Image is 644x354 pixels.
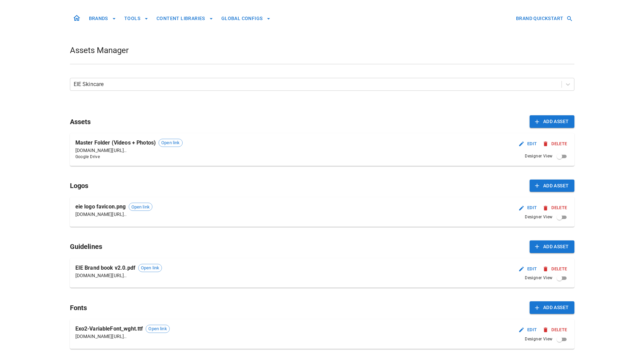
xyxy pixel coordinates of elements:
div: Open link [138,264,162,272]
p: EIE Brand book v2.0.pdf [75,264,135,272]
span: Open link [139,265,162,271]
span: Open link [146,325,169,332]
button: CONTENT LIBRARIES [154,12,216,25]
button: Add Asset [530,115,574,128]
button: Add Asset [530,301,574,314]
h6: Logos [70,180,89,191]
span: Open link [159,139,182,146]
p: Master Folder (Videos + Photos) [75,139,156,147]
button: Delete [541,325,569,335]
span: Designer View [525,214,552,221]
h6: Fonts [70,302,87,313]
button: Delete [541,139,569,149]
div: Open link [129,203,152,211]
span: Designer View [525,336,552,343]
div: Open link [159,139,182,147]
button: GLOBAL CONFIGS [219,12,274,25]
p: [DOMAIN_NAME][URL].. [75,147,183,154]
p: [DOMAIN_NAME][URL].. [75,272,162,279]
span: Designer View [525,153,552,160]
button: Edit [517,139,539,149]
button: Edit [517,325,539,335]
h6: Guidelines [70,241,103,252]
h6: Assets [70,116,91,127]
p: [DOMAIN_NAME][URL].. [75,211,152,218]
button: BRAND QUICKSTART [513,12,574,25]
p: [DOMAIN_NAME][URL].. [75,333,170,340]
p: Exo2-VariableFont_wght.ttf [75,325,143,333]
div: Open link [146,325,169,333]
button: Delete [541,264,569,274]
button: Edit [517,264,539,274]
span: Open link [129,204,152,210]
span: Designer View [525,275,552,282]
span: Google Drive [75,154,183,161]
button: Add Asset [530,180,574,192]
h1: Assets Manager [70,45,129,56]
button: Add Asset [530,240,574,253]
button: TOOLS [122,12,151,25]
p: eie logo favicon.png [75,203,126,211]
button: Edit [517,203,539,213]
button: BRANDS [86,12,119,25]
button: Delete [541,203,569,213]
